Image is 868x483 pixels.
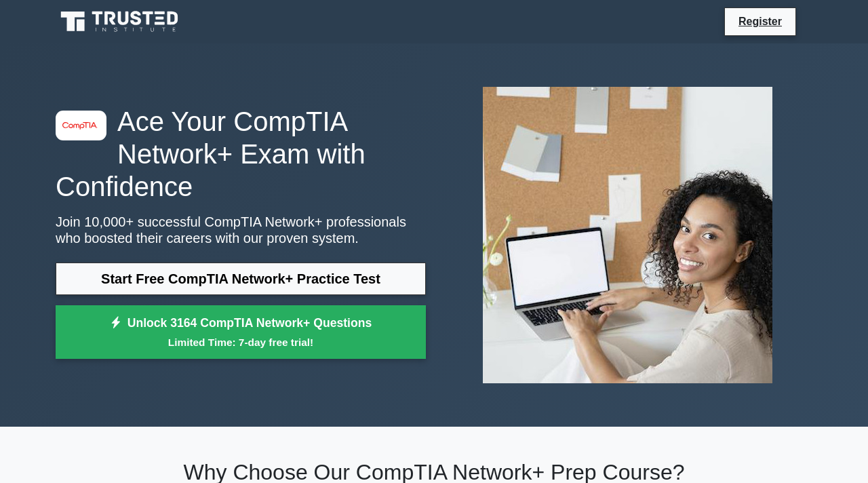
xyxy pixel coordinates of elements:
[56,263,426,295] a: Start Free CompTIA Network+ Practice Test
[730,13,790,30] a: Register
[56,105,426,203] h1: Ace Your CompTIA Network+ Exam with Confidence
[56,214,426,246] p: Join 10,000+ successful CompTIA Network+ professionals who boosted their careers with our proven ...
[73,334,409,350] small: Limited Time: 7-day free trial!
[56,305,426,360] a: Unlock 3164 CompTIA Network+ QuestionsLimited Time: 7-day free trial!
